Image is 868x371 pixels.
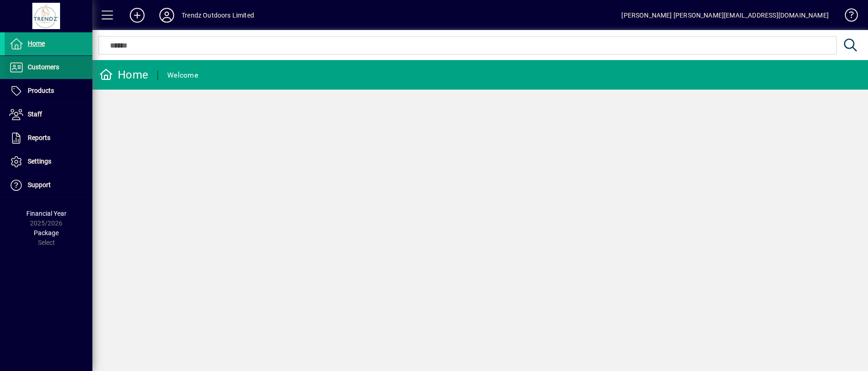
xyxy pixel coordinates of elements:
a: Staff [5,103,92,126]
button: Profile [152,7,182,24]
span: Support [28,181,51,189]
div: Trendz Outdoors Limited [182,8,254,23]
span: Financial Year [26,210,67,217]
a: Support [5,174,92,197]
span: Package [34,229,59,237]
button: Add [122,7,152,24]
a: Reports [5,127,92,150]
span: Staff [28,110,42,118]
a: Settings [5,150,92,173]
span: Reports [28,134,50,141]
span: Settings [28,158,51,165]
span: Products [28,87,54,94]
div: Home [99,67,148,82]
span: Customers [28,63,59,71]
span: Home [28,40,45,47]
div: Welcome [167,68,198,83]
a: Customers [5,56,92,79]
div: [PERSON_NAME] [PERSON_NAME][EMAIL_ADDRESS][DOMAIN_NAME] [621,8,829,23]
a: Knowledge Base [838,2,856,32]
a: Products [5,79,92,103]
